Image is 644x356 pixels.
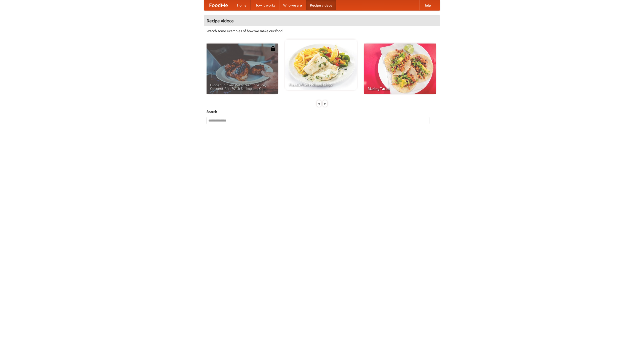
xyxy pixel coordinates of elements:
img: 483408.png [270,46,275,51]
div: « [317,100,321,107]
div: » [323,100,327,107]
h4: Recipe videos [204,16,440,26]
a: FoodMe [204,0,233,10]
a: Home [233,0,251,10]
span: French Fries Fish and Chips [289,83,353,86]
a: How it works [251,0,279,10]
a: French Fries Fish and Chips [285,39,357,90]
h5: Search [207,109,437,114]
p: Watch some examples of how we make our food! [207,28,437,33]
a: Who we are [279,0,306,10]
a: Making Tacos [364,44,436,94]
a: Help [419,0,435,10]
a: Recipe videos [306,0,336,10]
span: Making Tacos [368,87,432,90]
